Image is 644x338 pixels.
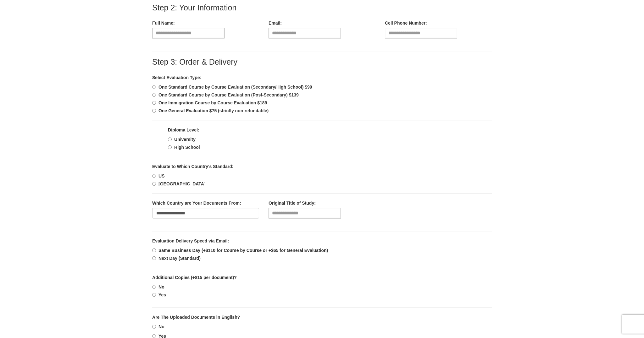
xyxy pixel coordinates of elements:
input: One General Evaluation $75 (strictly non-refundable) [152,109,156,113]
b: One Standard Course by Course Evaluation (Post-Secondary) $139 [158,92,299,97]
input: [GEOGRAPHIC_DATA] [152,182,156,186]
b: Are The Uploaded Documents in English? [152,315,240,320]
input: University [168,137,172,141]
b: University [174,137,196,142]
input: No [152,325,156,329]
b: Select Evaluation Type: [152,75,201,80]
label: Original Title of Study: [269,200,316,206]
b: No [158,324,164,329]
label: Email: [269,20,282,26]
b: Same Business Day (+$110 for Course by Course or +$65 for General Evaluation) [158,248,328,253]
b: Diploma Level: [168,127,199,132]
label: Which Country are Your Documents From: [152,200,241,206]
input: No [152,285,156,289]
b: Evaluate to Which Country's Standard: [152,164,233,169]
label: Cell Phone Number: [385,20,427,26]
label: Step 2: Your Information [152,3,236,12]
b: Additional Copies (+$15 per document)? [152,275,237,280]
b: No [158,284,164,289]
b: Next Day (Standard) [158,256,201,261]
input: Yes [152,293,156,297]
input: Same Business Day (+$110 for Course by Course or +$65 for General Evaluation) [152,248,156,252]
input: High School [168,145,172,149]
input: Yes [152,334,156,338]
b: Yes [158,292,166,297]
label: Full Name: [152,20,175,26]
b: High School [174,145,200,150]
b: One General Evaluation $75 (strictly non-refundable) [158,108,269,113]
input: US [152,174,156,178]
b: One Immigration Course by Course Evaluation $189 [158,100,267,105]
iframe: LiveChat chat widget [521,113,644,338]
b: [GEOGRAPHIC_DATA] [158,181,206,186]
input: One Standard Course by Course Evaluation (Secondary/High School) $99 [152,85,156,89]
b: One Standard Course by Course Evaluation (Secondary/High School) $99 [158,84,312,90]
input: One Immigration Course by Course Evaluation $189 [152,101,156,105]
label: Step 3: Order & Delivery [152,58,237,67]
b: Evaluation Delivery Speed via Email: [152,238,229,243]
b: US [158,173,164,178]
input: One Standard Course by Course Evaluation (Post-Secondary) $139 [152,93,156,97]
input: Next Day (Standard) [152,256,156,260]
